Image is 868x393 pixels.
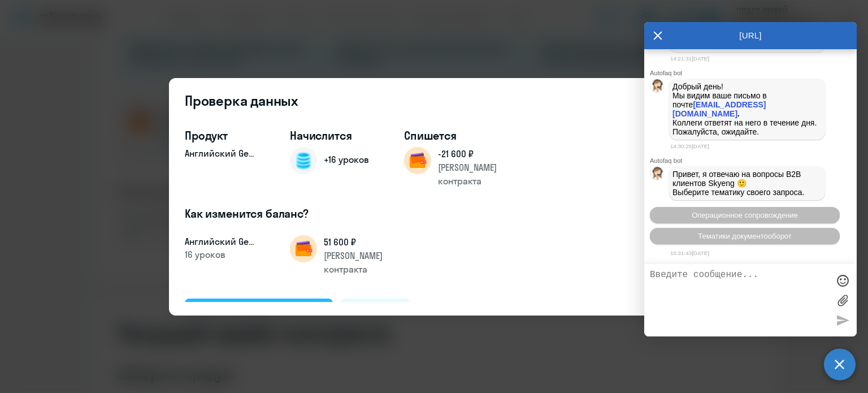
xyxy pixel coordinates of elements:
[438,161,515,188] span: [PERSON_NAME] контракта
[698,232,792,240] span: Тематики документооборот
[290,147,317,174] img: lessons-icon.png
[672,100,766,118] a: [EMAIL_ADDRESS][DOMAIN_NAME]
[834,292,851,309] label: Лимит 10 файлов
[737,109,740,118] strong: .
[650,207,840,223] button: Операционное сопровождение
[672,82,822,136] p: Добрый день! Мы видим ваше письмо в почте Коллеги ответят на него в течение дня. Пожалуйста, ожид...
[404,147,431,174] img: wallet-circle.png
[169,92,699,110] header: Проверка данных
[185,235,258,248] span: Английский General
[185,206,683,222] h4: Как изменится баланс?
[672,170,805,197] span: Привет, я отвечаю на вопросы B2B клиентов Skyeng 🙂 Выберите тематику своего запроса.
[692,211,798,219] span: Операционное сопровождение
[650,70,857,76] div: Autofaq bot
[650,167,665,183] img: bot avatar
[290,128,372,144] h4: Начислится
[650,228,840,244] button: Тематики документооборот
[404,128,515,144] h4: Спишется
[185,249,225,260] span: 16 уроков
[650,79,665,96] img: bot avatar
[185,147,258,159] span: Английский General
[650,157,857,164] div: Autofaq bot
[290,235,317,262] img: wallet-circle.png
[670,250,709,256] time: 15:31:43[DATE]
[324,235,401,249] span: 51 600 ₽
[670,143,709,149] time: 14:30:25[DATE]
[185,128,258,144] h4: Продукт
[324,154,369,165] span: +16 уроков
[438,147,515,161] span: -21 600 ₽
[670,55,709,62] time: 14:21:31[DATE]
[324,249,401,276] span: [PERSON_NAME] контракта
